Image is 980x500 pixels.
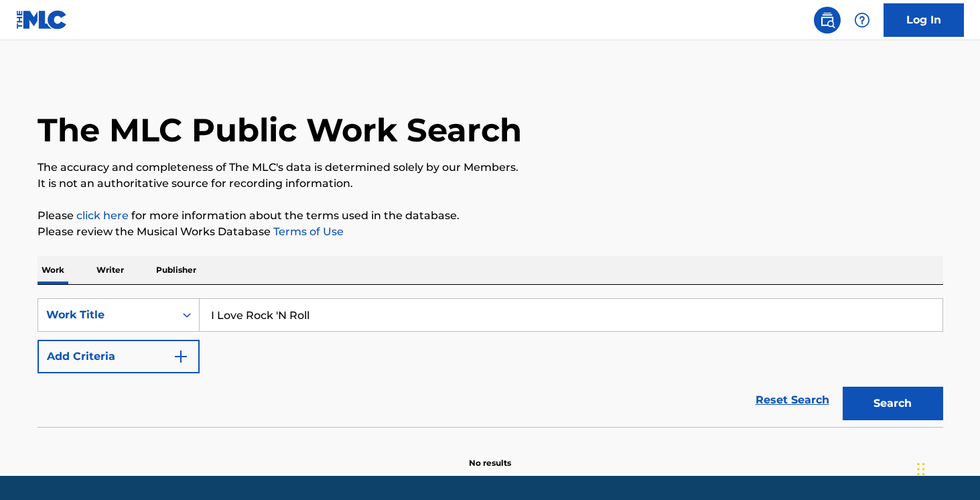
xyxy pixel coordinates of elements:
[849,7,876,34] div: Help
[271,225,344,238] a: Terms of Use
[76,209,129,222] a: click here
[819,12,835,28] img: search
[173,349,189,365] img: 9d2ae6d4665cec9f34b9.svg
[469,441,511,469] p: No results
[913,436,980,500] iframe: Chat Widget
[38,176,943,192] p: It is not an authoritative source for recording information.
[46,307,167,323] div: Work Title
[814,7,841,34] a: Public Search
[38,340,200,373] button: Add Criteria
[92,256,128,284] p: Writer
[38,224,943,240] p: Please review the Musical Works Database
[16,10,68,29] img: MLC Logo
[884,3,964,37] a: Log In
[843,387,943,420] button: Search
[917,449,925,489] div: Drag
[38,298,943,427] form: Search Form
[38,208,943,224] p: Please for more information about the terms used in the database.
[152,256,200,284] p: Publisher
[38,160,943,176] p: The accuracy and completeness of The MLC's data is determined solely by our Members.
[854,12,870,28] img: help
[749,385,836,415] a: Reset Search
[38,256,68,284] p: Work
[38,110,522,150] h1: The MLC Public Work Search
